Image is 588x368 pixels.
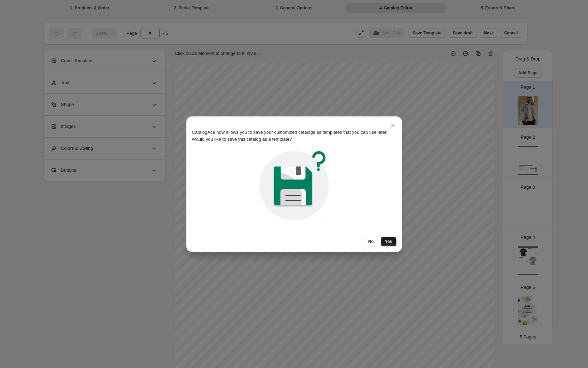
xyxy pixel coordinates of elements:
[364,237,378,246] button: No
[368,239,374,244] span: No
[192,129,396,143] p: CatalogAce now allows you to save your customized catalogs as templates that you can use later. W...
[257,148,331,223] img: pickTemplate
[381,237,396,246] button: Yes
[385,239,392,244] span: Yes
